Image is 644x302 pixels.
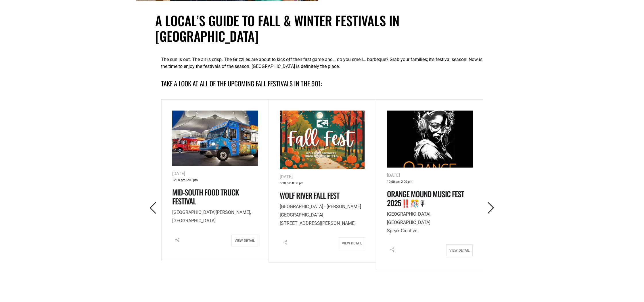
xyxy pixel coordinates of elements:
[172,171,185,176] span: [DATE]
[280,181,291,187] span: 5:30 pm
[446,244,473,256] a: View Detail
[483,201,499,215] button: Next
[280,174,293,179] span: [DATE]
[172,177,258,183] div: -
[280,190,339,201] a: Wolf River Fall Fest
[387,188,464,208] a: Orange Mound Music Fest 2025‼️🎊🎙
[155,13,489,44] h1: A Local’s Guide to Fall & Winter Festivals in [GEOGRAPHIC_DATA]
[387,173,400,178] span: [DATE]
[485,202,497,214] i: Next
[292,181,304,187] span: 8:00 pm
[172,187,239,207] a: Mid-South Food Truck Festival
[145,201,161,215] button: Previous
[280,203,365,227] p: [STREET_ADDRESS][PERSON_NAME]
[172,210,251,223] span: [GEOGRAPHIC_DATA][PERSON_NAME], [GEOGRAPHIC_DATA]
[280,181,365,187] div: -
[231,235,258,246] a: View Detail
[186,177,198,183] span: 5:00 pm
[172,177,185,183] span: 12:00 pm
[401,179,413,185] span: 2:00 pm
[387,244,397,255] i: Share
[147,202,159,214] i: Previous
[339,237,365,249] a: View Detail
[387,179,400,185] span: 10:00 am
[172,235,183,245] i: Share
[161,56,483,70] p: The sun is out. The air is crisp. The Grizzlies are about to kick off their first game and… do yo...
[161,79,483,89] h4: Take a look at all of the upcoming fall festivals in the 901:
[280,204,361,218] span: [GEOGRAPHIC_DATA] - [PERSON_NAME][GEOGRAPHIC_DATA]
[172,111,258,166] img: Two brightly colored food trucks are parked outside a large, tent-like structure at dusk, their s...
[387,179,473,185] div: -
[387,210,473,235] p: Speak Creative
[280,237,290,248] i: Share
[387,211,431,225] span: [GEOGRAPHIC_DATA], [GEOGRAPHIC_DATA]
